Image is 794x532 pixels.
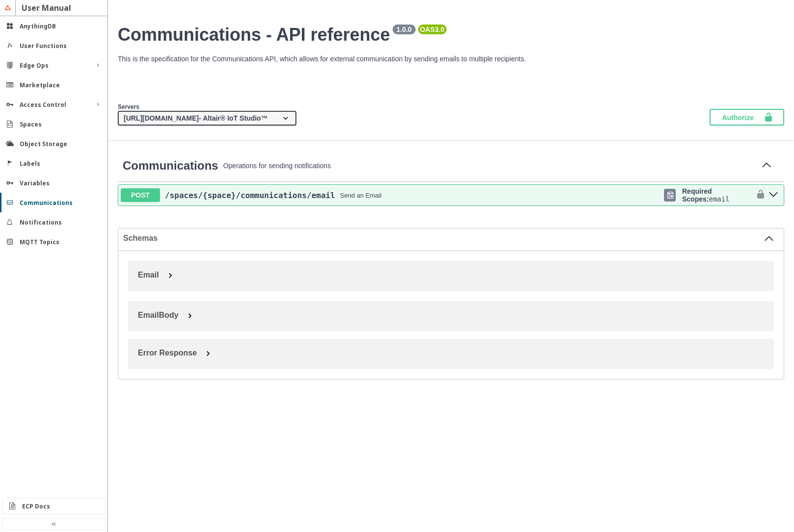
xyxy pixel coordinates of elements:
[133,344,779,362] button: Error Response
[118,55,784,63] p: This is the specification for the Communications API, which allows for external communication by ...
[123,159,218,172] span: Communications
[133,266,779,284] button: Email
[138,349,197,357] span: Error Response
[121,188,160,202] span: POST
[165,191,335,200] a: /spaces/{space}/communications/email
[123,233,774,243] button: Schemas
[682,187,712,203] b: Required Scopes:
[118,25,784,45] h2: Communications - API reference
[722,112,764,122] span: Authorize
[123,234,764,243] span: Schemas
[710,109,784,126] button: Authorize
[709,195,729,203] code: email
[420,25,445,33] pre: OAS 3.0
[664,189,676,202] div: Copy to clipboard
[751,187,766,203] button: authorization button unlocked
[340,192,382,199] div: Send an Email
[121,188,662,202] button: POST/spaces/{space}/communications/emailSend an Email
[138,271,159,279] span: Email
[766,189,781,202] button: post ​/spaces​/{space}​/communications​/email
[395,25,414,33] pre: 1.0.0
[123,159,218,173] a: Communications
[223,162,754,170] p: Operations for sending notifications
[759,158,774,173] button: Collapse operation
[118,103,139,110] span: Servers
[165,191,335,200] span: /spaces /{space} /communications /email
[138,311,179,319] span: EmailBody
[133,306,779,325] button: EmailBody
